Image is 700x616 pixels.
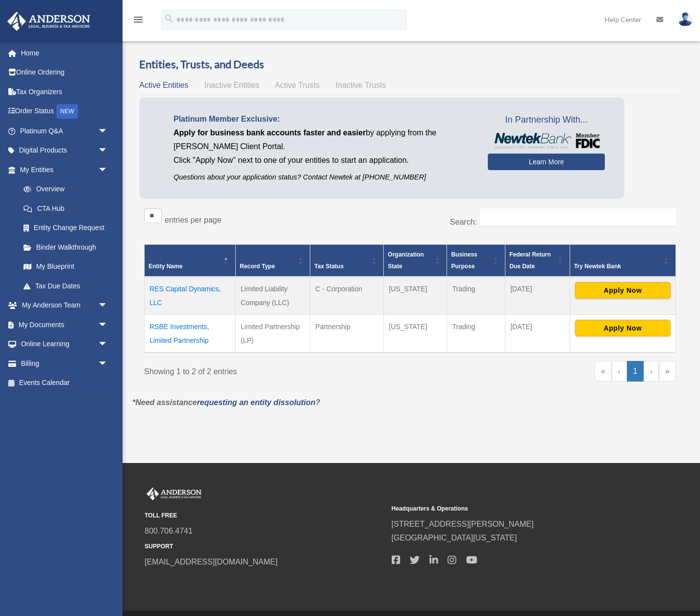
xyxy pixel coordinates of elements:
a: [GEOGRAPHIC_DATA][US_STATE] [392,534,517,542]
a: First [595,361,612,382]
a: Platinum Q&Aarrow_drop_down [7,121,123,141]
button: Apply Now [575,320,671,336]
td: [DATE] [505,315,570,353]
td: RSBE Investments, Limited Partnership [145,315,236,353]
th: Try Newtek Bank : Activate to sort [570,245,675,277]
i: menu [132,14,144,26]
span: Federal Return Due Date [509,251,551,270]
th: Record Type: Activate to sort [236,245,310,277]
span: Business Purpose [451,251,477,270]
a: Last [659,361,676,382]
span: arrow_drop_down [98,141,118,161]
span: Organization State [388,251,424,270]
img: NewtekBankLogoSM.png [493,133,600,149]
td: Limited Partnership (LP) [236,315,310,353]
a: Overview [14,180,113,199]
p: Questions about your application status? Contact Newtek at [PHONE_NUMBER] [174,171,473,183]
p: Platinum Member Exclusive: [174,112,473,126]
a: [STREET_ADDRESS][PERSON_NAME] [392,520,534,528]
th: Federal Return Due Date: Activate to sort [505,245,570,277]
a: Online Ordering [7,63,123,82]
th: Entity Name: Activate to invert sorting [145,245,236,277]
a: My Entitiesarrow_drop_down [7,160,118,180]
td: Trading [447,315,505,353]
span: In Partnership With... [488,112,605,128]
a: Digital Productsarrow_drop_down [7,141,123,160]
span: Entity Name [149,263,182,270]
a: My Documentsarrow_drop_down [7,315,123,334]
span: Inactive Trusts [336,81,386,89]
small: Headquarters & Operations [392,504,632,514]
th: Tax Status: Activate to sort [310,245,384,277]
div: NEW [56,104,78,119]
span: arrow_drop_down [98,354,118,374]
a: Online Learningarrow_drop_down [7,334,123,354]
small: SUPPORT [145,541,385,552]
div: Try Newtek Bank [574,260,661,272]
span: arrow_drop_down [98,121,118,141]
span: Tax Status [314,263,344,270]
img: Anderson Advisors Platinum Portal [4,12,93,31]
span: Record Type [240,263,275,270]
td: [DATE] [505,277,570,315]
td: [US_STATE] [384,315,447,353]
a: Entity Change Request [14,218,118,238]
span: Active Trusts [275,81,320,89]
a: Order StatusNEW [7,102,123,122]
p: Click "Apply Now" next to one of your entities to start an application. [174,154,473,167]
div: Showing 1 to 2 of 2 entries [144,361,403,379]
th: Organization State: Activate to sort [384,245,447,277]
span: arrow_drop_down [98,296,118,316]
td: Limited Liability Company (LLC) [236,277,310,315]
td: [US_STATE] [384,277,447,315]
a: requesting an entity dissolution [197,398,316,407]
a: 800.706.4741 [145,527,193,535]
img: Anderson Advisors Platinum Portal [145,488,203,500]
span: arrow_drop_down [98,334,118,355]
a: 1 [627,361,644,382]
span: arrow_drop_down [98,160,118,180]
p: by applying from the [PERSON_NAME] Client Portal. [174,126,473,154]
a: Billingarrow_drop_down [7,354,123,373]
th: Business Purpose: Activate to sort [447,245,505,277]
a: My Blueprint [14,257,118,277]
em: *Need assistance ? [132,398,320,407]
a: menu [132,17,144,26]
a: Tax Due Dates [14,276,118,296]
small: TOLL FREE [145,511,385,521]
a: Learn More [488,154,605,170]
a: Binder Walkthrough [14,237,118,257]
a: Home [7,43,123,63]
img: User Pic [678,12,693,26]
span: Active Entities [139,81,188,89]
span: arrow_drop_down [98,315,118,335]
a: Events Calendar [7,373,123,393]
td: C - Corporation [310,277,384,315]
i: search [164,13,175,24]
a: Tax Organizers [7,82,123,102]
td: Trading [447,277,505,315]
span: Apply for business bank accounts faster and easier [174,128,366,137]
a: My Anderson Teamarrow_drop_down [7,296,123,315]
td: Partnership [310,315,384,353]
label: Search: [450,218,477,226]
h3: Entities, Trusts, and Deeds [139,57,681,72]
span: Inactive Entities [204,81,259,89]
a: CTA Hub [14,199,118,218]
a: Next [644,361,659,382]
a: [EMAIL_ADDRESS][DOMAIN_NAME] [145,558,277,566]
td: RES Capital Dynamics, LLC [145,277,236,315]
a: Previous [612,361,627,382]
button: Apply Now [575,282,671,299]
label: entries per page [165,216,222,224]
